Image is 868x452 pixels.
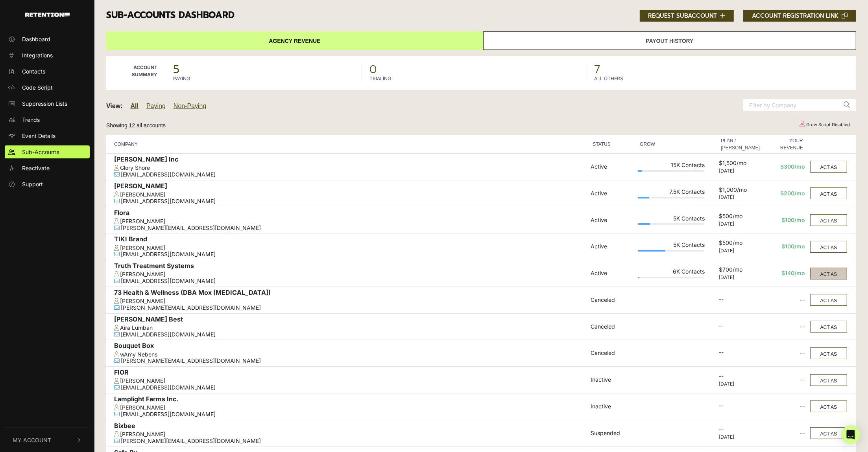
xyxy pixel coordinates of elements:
td: -- [764,420,807,446]
button: ACT AS [810,347,847,359]
span: Suppression Lists [22,99,67,108]
span: 7 [594,64,848,75]
a: Sub-Accounts [5,145,90,158]
a: Agency Revenue [106,31,483,50]
div: Aira Lumban [114,325,587,331]
div: [DATE] [719,168,762,174]
strong: 5 [173,61,179,78]
a: Trends [5,113,90,126]
label: PAYING [173,75,190,82]
a: Integrations [5,49,90,62]
div: -- [719,402,762,411]
label: ALL OTHERS [594,75,623,82]
div: Plan Usage: 6% [638,170,705,172]
td: -- [764,340,807,367]
td: Active [589,233,636,260]
button: ACT AS [810,161,847,173]
td: -- [764,287,807,313]
button: ACT AS [810,241,847,253]
small: Showing 12 all accounts [106,122,166,129]
td: Inactive [589,393,636,420]
div: [EMAIL_ADDRESS][DOMAIN_NAME] [114,411,587,418]
button: My Account [5,428,90,452]
a: Event Details [5,129,90,142]
span: Sub-Accounts [22,148,59,156]
div: -- [719,349,762,357]
div: [PERSON_NAME] [114,182,587,191]
th: YOUR REVENUE [764,135,807,154]
button: ACT AS [810,401,847,412]
div: [PERSON_NAME] [114,404,587,411]
button: ACT AS [810,321,847,333]
span: My Account [13,436,51,444]
td: $100/mo [764,207,807,233]
td: Active [589,207,636,233]
strong: View: [106,103,123,109]
span: Event Details [22,132,55,140]
div: [PERSON_NAME] Best [114,316,587,325]
div: [PERSON_NAME] [114,378,587,384]
a: Non-Paying [174,103,207,109]
button: ACT AS [810,374,847,386]
td: Canceled [589,313,636,340]
div: [PERSON_NAME] [114,431,587,438]
span: 0 [369,64,578,75]
div: [PERSON_NAME] [114,245,587,252]
span: Trends [22,116,40,124]
a: Payout History [483,31,856,50]
div: -- [719,323,762,331]
div: $500/mo [719,213,762,221]
button: ACT AS [810,427,847,439]
div: [EMAIL_ADDRESS][DOMAIN_NAME] [114,278,587,285]
a: Contacts [5,65,90,78]
div: [PERSON_NAME] [114,298,587,305]
td: Active [589,180,636,207]
td: Suspended [589,420,636,446]
div: Open Intercom Messenger [841,425,860,444]
div: Plan Usage: 18% [638,223,705,225]
img: Retention.com [25,13,70,17]
a: Code Script [5,81,90,94]
td: Active [589,154,636,180]
div: Truth Treatment Systems [114,262,587,271]
div: Plan Usage: 41% [638,250,705,252]
div: [PERSON_NAME] Inc [114,156,587,165]
div: [DATE] [719,221,762,227]
td: Inactive [589,367,636,393]
div: [EMAIL_ADDRESS][DOMAIN_NAME] [114,331,587,338]
div: [PERSON_NAME] [114,271,587,278]
a: Suppression Lists [5,97,90,110]
td: -- [764,393,807,420]
input: Filter by Company [743,99,838,111]
div: -- [719,426,762,435]
div: Plan Usage: 17% [638,197,705,198]
span: Contacts [22,67,45,75]
td: $100/mo [764,233,807,260]
div: Plan Usage: 2% [638,277,705,278]
th: COMPANY [106,135,589,154]
div: [PERSON_NAME][EMAIL_ADDRESS][DOMAIN_NAME] [114,305,587,311]
td: Canceled [589,287,636,313]
div: $1,500/mo [719,160,762,168]
th: GROW [636,135,707,154]
div: [DATE] [719,275,762,280]
td: Grow Script Disabled [792,118,856,132]
div: [DATE] [719,434,762,440]
div: [EMAIL_ADDRESS][DOMAIN_NAME] [114,171,587,178]
td: Active [589,260,636,287]
div: -- [719,373,762,381]
div: 6K Contacts [638,268,705,277]
div: Bouquet Box [114,342,587,351]
td: $200/mo [764,180,807,207]
div: -- [719,296,762,304]
a: Paying [146,103,166,109]
th: PLAN / [PERSON_NAME] [717,135,764,154]
td: -- [764,367,807,393]
div: [PERSON_NAME][EMAIL_ADDRESS][DOMAIN_NAME] [114,438,587,445]
div: [EMAIL_ADDRESS][DOMAIN_NAME] [114,198,587,205]
td: $300/mo [764,154,807,180]
div: 5K Contacts [638,242,705,250]
div: 73 Health & Wellness (DBA Mox [MEDICAL_DATA]) [114,289,587,298]
td: Account Summary [106,56,165,90]
div: wAmy Nebens [114,351,587,358]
